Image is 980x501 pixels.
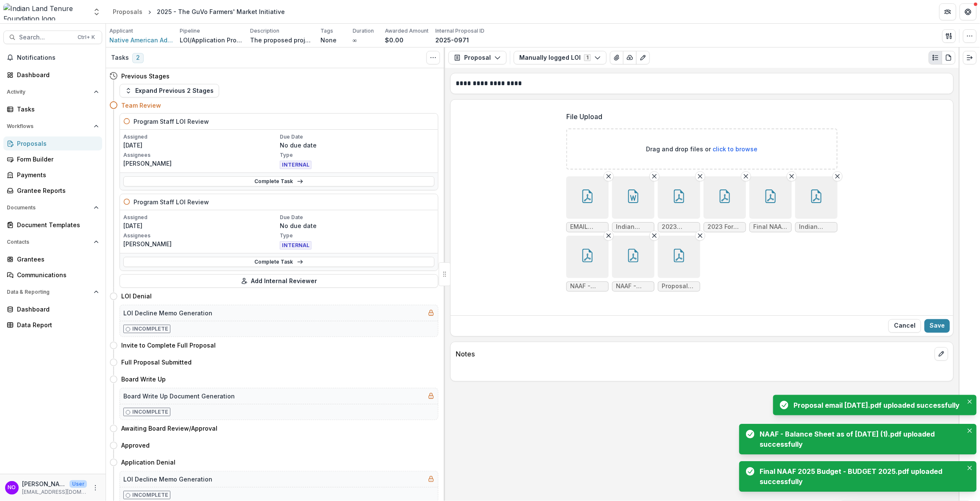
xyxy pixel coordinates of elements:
[320,36,337,45] p: None
[566,236,609,292] div: Remove FileNAAF - Balance Sheet as of [DATE] (1).pdf
[320,27,333,35] p: Tags
[3,168,102,182] a: Payments
[662,283,696,290] span: Proposal email [DATE].pdf
[426,51,440,64] button: Toggle View Cancelled Tasks
[713,145,758,153] span: click to browse
[3,85,102,99] button: Open Activity
[3,268,102,282] a: Communications
[123,309,212,317] h5: LOI Decline Memo Generation
[435,27,484,35] p: Internal Proposal ID
[646,145,758,153] p: Drag and drop files or
[7,123,90,129] span: Workflows
[604,171,614,181] button: Remove File
[123,239,278,248] p: [PERSON_NAME]
[965,463,975,473] button: Close
[111,54,129,61] h3: Tasks
[17,220,95,229] div: Document Templates
[3,201,102,214] button: Open Documents
[134,198,209,206] h5: Program Staff LOI Review
[385,27,429,35] p: Awarded Amount
[965,426,975,436] button: Close
[353,36,357,45] p: ∞
[7,289,90,295] span: Data & Reporting
[3,184,102,198] a: Grantee Reports
[109,6,288,18] nav: breadcrumb
[17,54,99,61] span: Notifications
[704,176,746,232] div: Remove File2023 Form 990 Public Disclosure Copy.pdf
[616,283,651,290] span: NAAF - Profit and Loss - [DATE] - [DATE] (1).pdf
[90,483,100,493] button: More
[121,101,161,110] h4: Team Review
[22,488,87,496] p: [EMAIL_ADDRESS][DOMAIN_NAME]
[3,136,102,150] a: Proposals
[965,397,975,407] button: Close
[250,36,314,45] p: The proposed project aims to establish a community driven marketplace that confronts food insecur...
[123,475,212,484] h5: LOI Decline Memo Generation
[120,84,219,97] button: Expand Previous 2 Stages
[942,51,955,64] button: PDF view
[448,51,507,64] button: Proposal
[3,120,102,133] button: Open Workflows
[17,186,95,195] div: Grantee Reports
[123,151,278,159] p: Assignees
[695,171,705,181] button: Remove File
[3,285,102,299] button: Open Data & Reporting
[760,466,960,487] div: Final NAAF 2025 Budget - BUDGET 2025.pdf uploaded successfully
[888,319,921,333] button: Close
[121,375,166,384] h4: Board Write Up
[19,34,72,41] span: Search...
[17,170,95,179] div: Payments
[3,235,102,249] button: Open Contacts
[109,6,146,18] a: Proposals
[456,349,931,359] p: Notes
[123,257,434,267] a: Complete Task
[3,3,87,20] img: Indian Land Tenure Foundation logo
[17,320,95,329] div: Data Report
[736,399,980,501] div: Notifications-bottom-right
[3,31,102,44] button: Search...
[280,241,312,250] span: INTERNAL
[121,72,170,81] h4: Previous Stages
[109,36,173,45] a: Native American Advancement Foundation
[280,141,434,150] p: No due date
[250,27,279,35] p: Description
[793,400,960,410] div: Proposal email [DATE].pdf uploaded successfully
[695,231,705,241] button: Remove File
[121,458,175,467] h4: Application Denial
[3,302,102,316] a: Dashboard
[17,155,95,164] div: Form Builder
[123,221,278,230] p: [DATE]
[132,53,144,63] span: 2
[121,358,192,367] h4: Full Proposal Submitted
[123,133,278,141] p: Assigned
[280,133,434,141] p: Due Date
[649,171,660,181] button: Remove File
[3,318,102,332] a: Data Report
[280,221,434,230] p: No due date
[22,479,66,488] p: [PERSON_NAME]
[566,176,609,232] div: Remove FileEMAIL Letter of Inquiry.pdf
[17,139,95,148] div: Proposals
[799,223,834,231] span: Indian Land Tenure Grant Application Final.pdf
[435,36,469,45] p: 2025-0971
[787,171,797,181] button: Remove File
[832,171,843,181] button: Remove File
[760,429,960,449] div: NAAF - Balance Sheet as of [DATE] (1).pdf uploaded successfully
[134,117,209,126] h5: Program Staff LOI Review
[924,319,950,333] button: Save
[749,176,792,232] div: Remove FileFinal NAAF 2025 Budget - BUDGET 2025.pdf
[123,214,278,221] p: Assigned
[939,3,956,20] button: Partners
[121,441,150,450] h4: Approved
[3,102,102,116] a: Tasks
[132,491,168,499] p: Incomplete
[385,36,404,45] p: $0.00
[109,27,133,35] p: Applicant
[662,223,696,231] span: 2023 Audited Financial Statements.pdf
[8,485,16,490] div: Nicole Olson
[280,161,312,169] span: INTERNAL
[17,305,95,314] div: Dashboard
[707,223,742,231] span: 2023 Form 990 Public Disclosure Copy.pdf
[3,152,102,166] a: Form Builder
[113,7,142,16] div: Proposals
